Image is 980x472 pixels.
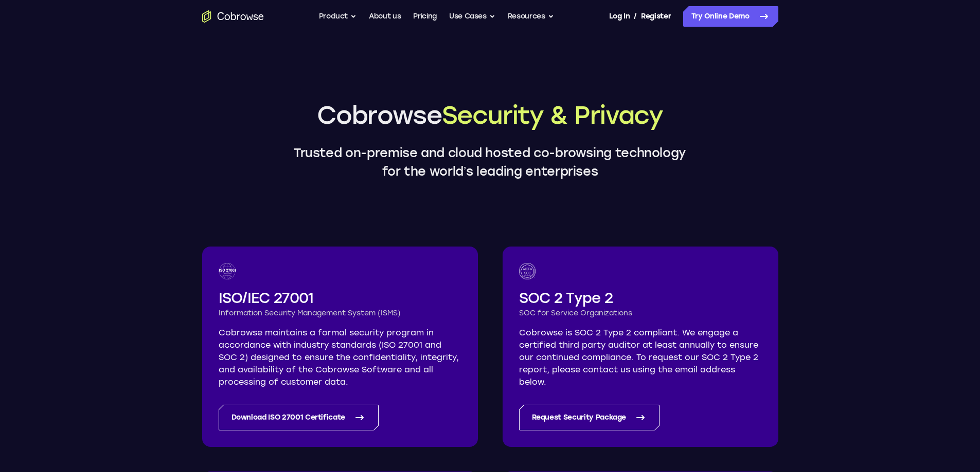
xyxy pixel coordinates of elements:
h3: Information Security Management System (ISMS) [219,308,461,318]
h2: ISO/IEC 27001 [219,288,461,308]
img: ISO 27001 [219,263,237,279]
button: Resources [508,6,554,27]
h3: SOC for Service Organizations [519,308,762,318]
a: Download ISO 27001 Certificate [219,405,379,430]
h1: Cobrowse [284,99,696,131]
button: Use Cases [449,6,495,27]
a: About us [369,6,401,27]
p: Cobrowse is SOC 2 Type 2 compliant. We engage a certified third party auditor at least annually t... [519,327,762,388]
a: Register [641,6,671,27]
a: Go to the home page [202,10,264,23]
h2: SOC 2 Type 2 [519,288,762,308]
p: Trusted on-premise and cloud hosted co-browsing technology for the world’s leading enterprises [284,144,696,181]
img: SOC logo [519,263,536,279]
p: Cobrowse maintains a formal security program in accordance with industry standards (ISO 27001 and... [219,327,461,388]
a: Try Online Demo [683,6,778,27]
a: Request Security Package [519,405,660,430]
a: Log In [609,6,630,27]
button: Product [319,6,357,27]
span: / [634,10,637,23]
span: Security & Privacy [442,100,663,130]
a: Pricing [413,6,437,27]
